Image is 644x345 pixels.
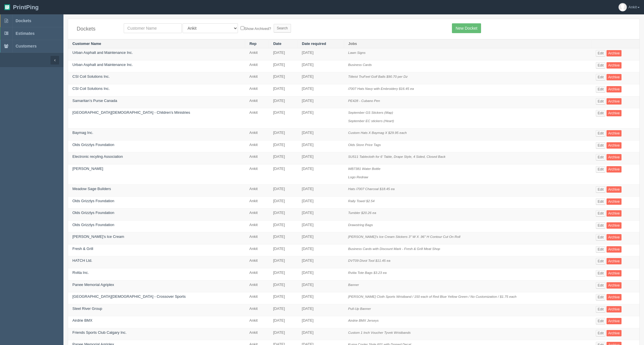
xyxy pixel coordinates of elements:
[596,318,605,324] a: Edit
[245,316,269,328] td: Ankit
[72,247,93,251] a: Fresh & Grill
[269,328,297,340] td: [DATE]
[297,328,344,340] td: [DATE]
[297,128,344,141] td: [DATE]
[607,258,622,264] a: Archive
[245,60,269,72] td: Ankit
[245,268,269,280] td: Ankit
[607,210,622,217] a: Archive
[245,185,269,197] td: Ankit
[16,44,37,48] span: Customers
[269,220,297,232] td: [DATE]
[269,128,297,141] td: [DATE]
[348,331,411,334] i: Custom 1 Inch Voucher Tyvek Wristbands
[16,18,31,23] span: Dockets
[607,166,622,172] a: Archive
[348,119,394,123] i: September EC stickers (Heart)
[72,86,110,91] a: CSI Coil Solutions Inc.
[348,307,371,310] i: Pull-Up Banner
[596,74,605,80] a: Edit
[241,25,271,32] label: Show Archived?
[297,48,344,60] td: [DATE]
[249,41,257,46] a: Rep
[348,271,386,274] i: Rviita Tote Bags $3.23 ea
[72,130,93,135] a: Baymag Inc.
[72,187,111,191] a: Meadow Sage Builders
[297,220,344,232] td: [DATE]
[607,186,622,193] a: Archive
[16,31,35,36] span: Estimates
[72,50,133,55] a: Urban Asphalt and Maintenance Inc.
[297,316,344,328] td: [DATE]
[269,280,297,292] td: [DATE]
[245,196,269,208] td: Ankit
[596,86,605,92] a: Edit
[297,208,344,221] td: [DATE]
[607,222,622,229] a: Archive
[269,196,297,208] td: [DATE]
[607,74,622,80] a: Archive
[297,140,344,152] td: [DATE]
[297,280,344,292] td: [DATE]
[241,26,244,30] input: Show Archived?
[72,199,114,203] a: Olds Grizzlys Foundation
[269,48,297,60] td: [DATE]
[348,283,359,287] i: Banner
[72,110,190,115] a: [GEOGRAPHIC_DATA][DEMOGRAPHIC_DATA] - Children's Ministries
[596,142,605,149] a: Edit
[269,256,297,268] td: [DATE]
[269,208,297,221] td: [DATE]
[72,62,133,67] a: Urban Asphalt and Maintenance Inc.
[4,4,10,10] img: logo-3e63b451c926e2ac314895c53de4908e5d424f24456219fb08d385ab2e579770.png
[273,41,281,46] a: Date
[596,330,605,336] a: Edit
[607,154,622,160] a: Archive
[596,186,605,193] a: Edit
[72,306,102,311] a: Steel River Group
[297,84,344,96] td: [DATE]
[607,234,622,240] a: Archive
[596,110,605,116] a: Edit
[269,84,297,96] td: [DATE]
[596,270,605,276] a: Edit
[245,256,269,268] td: Ankit
[607,86,622,92] a: Archive
[269,244,297,256] td: [DATE]
[72,330,127,335] a: Friends Sports Club Calgary Inc.
[348,99,380,103] i: PE428 - Cubano Pen
[269,316,297,328] td: [DATE]
[596,210,605,217] a: Edit
[269,140,297,152] td: [DATE]
[245,72,269,84] td: Ankit
[607,142,622,149] a: Archive
[124,23,182,33] input: Customer Name
[245,96,269,108] td: Ankit
[72,74,110,79] a: CSI Coil Solutions Inc.
[607,294,622,300] a: Archive
[245,280,269,292] td: Ankit
[245,208,269,221] td: Ankit
[297,268,344,280] td: [DATE]
[607,62,622,69] a: Archive
[297,256,344,268] td: [DATE]
[348,247,440,251] i: Business Cards with Discount Mark - Fresh & Grill Meat Shop
[72,294,186,299] a: [GEOGRAPHIC_DATA][DEMOGRAPHIC_DATA] - Crossover Sports
[72,154,123,159] a: Electronic recyling Association
[269,108,297,128] td: [DATE]
[348,235,460,238] i: [PERSON_NAME]'s Ice Cream Stickers 3" W X .96" H Contour Cut On Roll
[269,268,297,280] td: [DATE]
[72,143,114,147] a: Olds Grizzlys Foundation
[452,23,481,33] a: New Docket
[348,75,408,78] i: Titleist TruFeel Golf Balls $90.70 per Dz
[607,282,622,289] a: Archive
[72,234,124,239] a: [PERSON_NAME]'s Ice Cream
[348,111,393,114] i: September GS Stickers (Map)
[77,26,115,32] h4: Dockets
[348,167,380,170] i: WB7381 Water Bottle
[245,108,269,128] td: Ankit
[344,39,592,48] th: Jobs
[596,62,605,69] a: Edit
[245,140,269,152] td: Ankit
[72,318,92,323] a: Airdrie BMX
[607,246,622,253] a: Archive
